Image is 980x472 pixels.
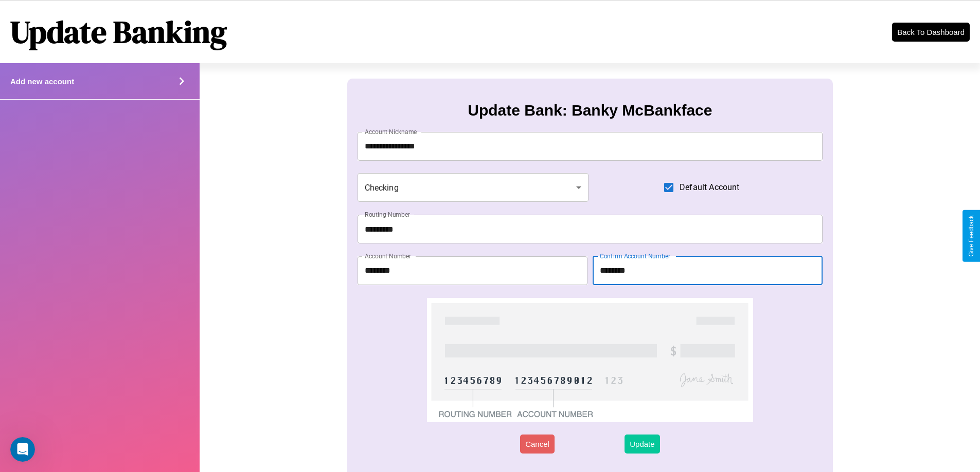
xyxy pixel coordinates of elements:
h4: Add new account [10,77,74,86]
button: Update [625,435,660,454]
img: check [427,298,753,422]
label: Routing Number [365,210,410,219]
h1: Update Banking [10,11,227,53]
button: Cancel [520,435,555,454]
label: Account Nickname [365,127,417,136]
div: Checking [358,173,589,202]
span: Default Account [680,181,739,194]
button: Back To Dashboard [892,23,970,42]
label: Account Number [365,252,411,260]
h3: Update Bank: Banky McBankface [468,102,712,119]
div: Give Feedback [968,215,975,257]
iframe: Intercom live chat [10,437,35,462]
label: Confirm Account Number [600,252,670,260]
